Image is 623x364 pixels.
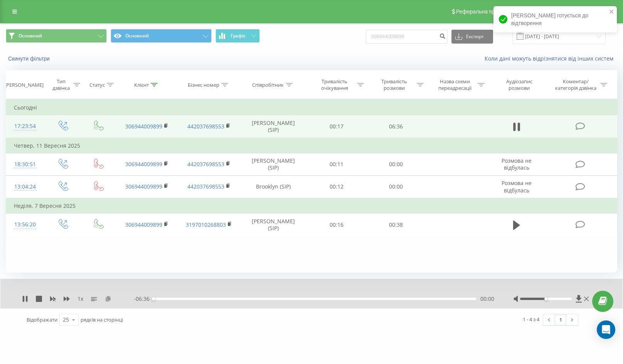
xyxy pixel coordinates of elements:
td: Неділя, 7 Вересня 2025 [6,198,617,214]
td: Brooklyn (SIP) [240,175,306,198]
td: 00:11 [306,153,366,175]
span: 00:00 [480,295,494,303]
div: 18:30:51 [14,157,37,172]
button: Основний [111,29,212,43]
button: close [609,8,615,16]
div: 1 - 4 з 4 [523,315,539,323]
a: 306944009899 [125,123,162,130]
td: Четвер, 11 Вересня 2025 [6,138,617,153]
span: Графік [231,33,246,39]
td: [PERSON_NAME] (SIP) [240,115,306,138]
a: 442037698553 [187,183,224,190]
a: 442037698553 [187,160,224,168]
div: Open Intercom Messenger [597,320,615,339]
td: 00:17 [306,115,366,138]
div: 25 [63,316,69,324]
div: Бізнес номер [188,82,219,88]
div: Назва схеми переадресації [434,78,476,91]
div: Accessibility label [152,297,155,300]
div: Тривалість очікування [314,78,355,91]
a: 306944009899 [125,183,162,190]
td: 00:00 [366,153,426,175]
a: 1 [555,314,566,325]
span: 1 x [77,295,83,303]
a: Коли дані можуть відрізнятися вiд інших систем [485,55,617,62]
div: 17:23:54 [14,119,37,134]
td: 00:00 [366,175,426,198]
span: Відображати [27,316,57,323]
button: Скинути фільтри [6,55,54,62]
div: 13:56:20 [14,217,37,232]
a: 306944009899 [125,160,162,168]
div: Accessibility label [544,297,547,300]
span: Основний [19,33,42,39]
div: Статус [89,82,105,88]
button: Основний [6,29,107,43]
a: 3197010268803 [186,221,226,228]
div: Клієнт [134,82,149,88]
div: Аудіозапис розмови [495,78,544,91]
span: - 06:36 [134,295,153,303]
td: Сьогодні [6,100,617,115]
span: Розмова не відбулась [502,179,532,194]
div: Співробітник [252,82,284,88]
td: 06:36 [366,115,426,138]
span: Розмова не відбулась [502,157,532,171]
div: [PERSON_NAME] [5,82,44,88]
input: Пошук за номером [366,30,448,44]
span: Реферальна програма [456,8,513,15]
div: [PERSON_NAME] готується до відтворення [493,6,617,32]
div: 13:04:24 [14,179,37,194]
td: 00:12 [306,175,366,198]
div: Коментар/категорія дзвінка [553,78,598,91]
a: 306944009899 [125,221,162,228]
td: [PERSON_NAME] (SIP) [240,214,306,236]
td: [PERSON_NAME] (SIP) [240,153,306,175]
button: Графік [216,29,260,43]
div: Тривалість розмови [374,78,415,91]
td: 00:38 [366,214,426,236]
button: Експорт [451,30,493,44]
span: рядків на сторінці [81,316,123,323]
div: Тип дзвінка [51,78,71,91]
a: 442037698553 [187,123,224,130]
td: 00:16 [306,214,366,236]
